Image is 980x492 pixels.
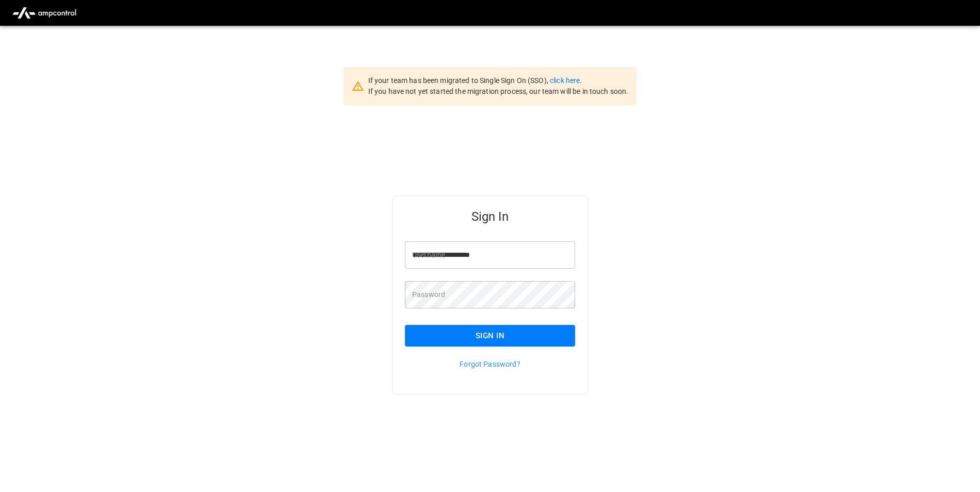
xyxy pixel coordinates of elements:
h5: Sign In [405,208,575,225]
span: If you have not yet started the migration process, our team will be in touch soon. [368,87,629,95]
span: If your team has been migrated to Single Sign On (SSO), [368,76,550,85]
p: Forgot Password? [405,359,575,369]
img: ampcontrol.io logo [8,3,80,23]
a: click here. [550,76,582,85]
button: Sign In [405,325,575,347]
